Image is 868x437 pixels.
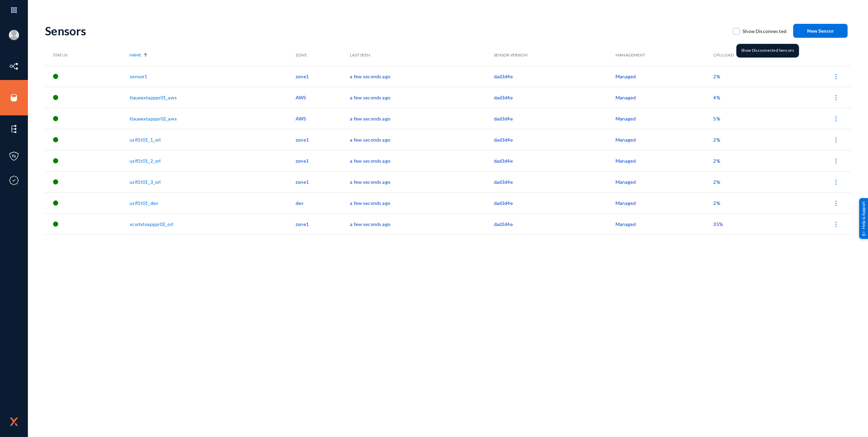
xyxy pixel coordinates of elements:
[616,192,713,213] td: Managed
[45,24,726,38] div: Sensors
[859,198,868,239] div: Help & Support
[296,108,350,129] td: AWS
[130,95,177,100] a: tlaueextapppr01_aws
[350,213,494,234] td: a few seconds ago
[713,74,720,79] span: 2%
[494,192,616,213] td: dad3d4e
[350,192,494,213] td: a few seconds ago
[4,3,24,17] img: app launcher
[350,45,494,66] th: Last Seen
[494,108,616,129] td: dad3d4e
[713,95,720,100] span: 4%
[130,158,161,164] a: usfl1t01_2_orl
[833,94,839,101] img: icon-more.svg
[350,129,494,150] td: a few seconds ago
[130,74,147,79] a: sensor1
[296,45,350,66] th: Zone
[713,158,720,164] span: 2%
[296,129,350,150] td: zone1
[713,137,720,143] span: 2%
[616,45,713,66] th: Management
[713,45,780,66] th: CPU Load
[713,116,720,122] span: 5%
[833,158,839,164] img: icon-more.svg
[713,200,720,206] span: 2%
[807,28,834,34] span: New Sensor
[9,124,19,134] img: icon-elements.svg
[793,24,848,38] button: New Sensor
[130,116,177,122] a: tlaueextapppr02_aws
[130,221,173,227] a: vcorlxtoapppr02_orl
[494,129,616,150] td: dad3d4e
[130,200,158,206] a: usfl1t01_dev
[494,213,616,234] td: dad3d4e
[350,108,494,129] td: a few seconds ago
[350,87,494,108] td: a few seconds ago
[350,150,494,171] td: a few seconds ago
[616,66,713,87] td: Managed
[616,87,713,108] td: Managed
[713,179,720,185] span: 2%
[494,66,616,87] td: dad3d4e
[350,171,494,192] td: a few seconds ago
[9,175,19,185] img: icon-compliance.svg
[494,87,616,108] td: dad3d4e
[616,108,713,129] td: Managed
[494,171,616,192] td: dad3d4e
[833,136,839,143] img: icon-more.svg
[130,52,292,58] div: Name
[9,30,19,40] img: blank-profile-picture.png
[833,200,839,207] img: icon-more.svg
[494,150,616,171] td: dad3d4e
[130,52,141,58] span: Name
[296,66,350,87] td: zone1
[296,87,350,108] td: AWS
[130,137,161,143] a: usfl1t01_1_orl
[45,45,130,66] th: Status
[9,93,19,103] img: icon-sources.svg
[736,44,799,58] div: Show Disconnected Sensors
[616,150,713,171] td: Managed
[616,171,713,192] td: Managed
[296,150,350,171] td: zone1
[833,73,839,80] img: icon-more.svg
[350,66,494,87] td: a few seconds ago
[713,221,723,227] span: 35%
[9,61,19,71] img: icon-inventory.svg
[742,26,786,36] span: Show Disconnected
[616,129,713,150] td: Managed
[833,221,839,228] img: icon-more.svg
[9,151,19,161] img: icon-policies.svg
[296,171,350,192] td: zone1
[833,115,839,122] img: icon-more.svg
[130,179,161,185] a: usfl1t01_3_orl
[616,213,713,234] td: Managed
[494,45,616,66] th: Sensor Version
[833,179,839,185] img: icon-more.svg
[862,231,866,236] img: help_support.svg
[296,213,350,234] td: zone1
[296,192,350,213] td: dev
